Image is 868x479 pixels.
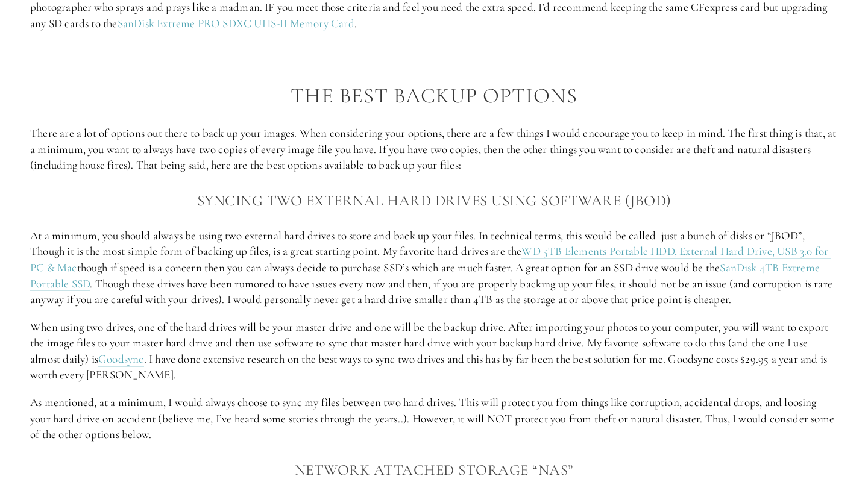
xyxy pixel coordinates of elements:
[30,244,831,275] a: WD 5TB Elements Portable HDD, External Hard Drive, USB 3.0 for PC & Mac
[30,84,838,108] h2: The Best Backup Options
[30,395,838,443] p: As mentioned, at a minimum, I would always choose to sync my files between two hard drives. This ...
[30,228,838,308] p: At a minimum, you should always be using two external hard drives to store and back up your files...
[30,189,838,213] h3: Syncing two external hard drives using software (JBOD)
[118,16,354,31] a: SanDisk Extreme PRO SDXC UHS-II Memory Card
[30,125,838,174] p: There are a lot of options out there to back up your images. When considering your options, there...
[98,352,144,367] a: Goodsync
[30,319,838,383] p: When using two drives, one of the hard drives will be your master drive and one will be the backu...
